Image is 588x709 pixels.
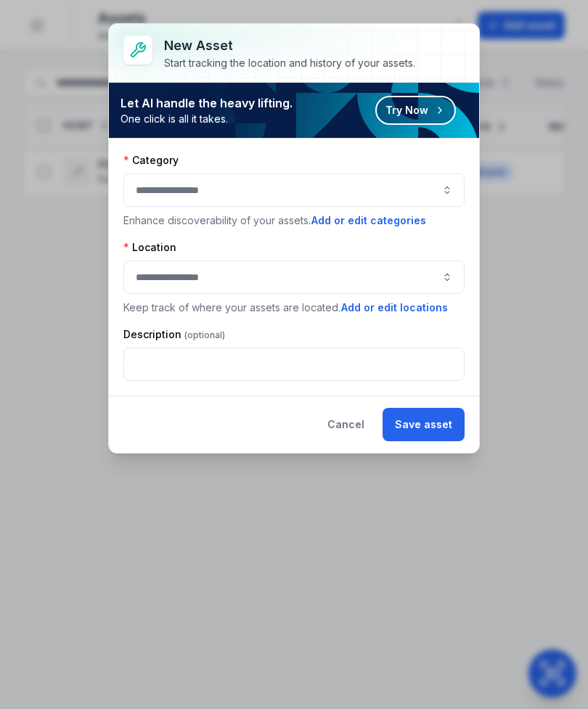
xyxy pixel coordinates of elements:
[164,56,415,70] div: Start tracking the location and history of your assets.
[123,153,179,168] label: Category
[123,327,225,342] label: Description
[375,96,456,125] button: Try Now
[123,240,176,255] label: Location
[123,213,465,229] p: Enhance discoverability of your assets.
[123,300,465,316] p: Keep track of where your assets are located.
[121,112,293,126] span: One click is all it takes.
[311,213,427,229] button: Add or edit categories
[315,408,377,441] button: Cancel
[164,36,415,56] h3: New asset
[340,300,449,316] button: Add or edit locations
[121,94,293,112] strong: Let AI handle the heavy lifting.
[383,408,465,441] button: Save asset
